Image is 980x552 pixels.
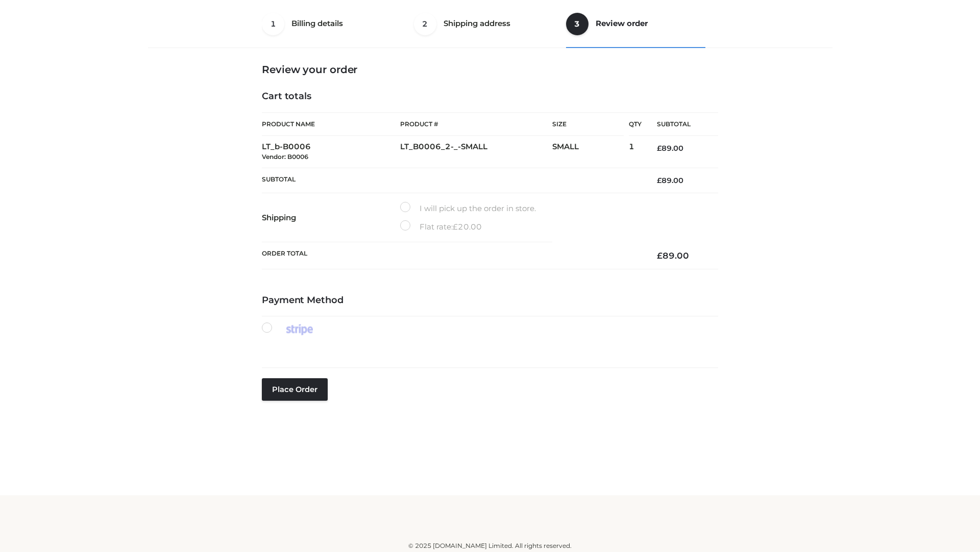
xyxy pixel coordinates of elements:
th: Qty [629,112,642,136]
th: Subtotal [262,168,642,193]
h3: Review your order [262,63,718,76]
td: 1 [629,136,642,168]
bdi: 89.00 [657,250,689,261]
bdi: 89.00 [657,144,683,153]
div: © 2025 [DOMAIN_NAME] Limited. All rights reserved. [152,541,828,551]
label: I will pick up the order in store. [400,202,536,215]
th: Subtotal [642,113,718,136]
td: LT_b-B0006 [262,136,400,168]
th: Size [552,113,624,136]
td: SMALL [552,136,629,168]
span: £ [657,250,663,261]
label: Flat rate: [400,220,482,234]
button: Place order [262,378,328,401]
h4: Cart totals [262,91,718,102]
h4: Payment Method [262,295,718,306]
th: Order Total [262,242,642,269]
bdi: 20.00 [453,222,482,232]
bdi: 89.00 [657,176,683,185]
span: £ [657,144,661,153]
th: Product Name [262,112,400,136]
small: Vendor: B0006 [262,153,308,160]
th: Product # [400,112,552,136]
th: Shipping [262,193,400,242]
span: £ [657,176,661,185]
td: LT_B0006_2-_-SMALL [400,136,552,168]
span: £ [453,222,458,232]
